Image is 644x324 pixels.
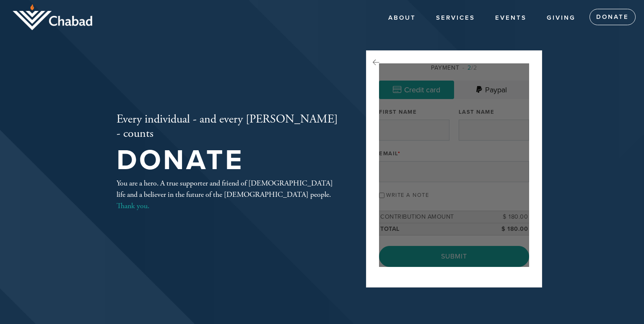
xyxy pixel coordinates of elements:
[489,10,533,26] a: Events
[589,9,636,26] a: Donate
[117,112,339,141] h2: Every individual - and every [PERSON_NAME] - counts
[13,4,92,30] img: logo_half.png
[117,178,339,212] div: You are a hero. A true supporter and friend of [DEMOGRAPHIC_DATA] life and a believer in the futu...
[117,147,339,174] h1: Donate
[430,10,481,26] a: Services
[382,10,422,26] a: About
[540,10,582,26] a: Giving
[117,201,149,211] a: Thank you.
